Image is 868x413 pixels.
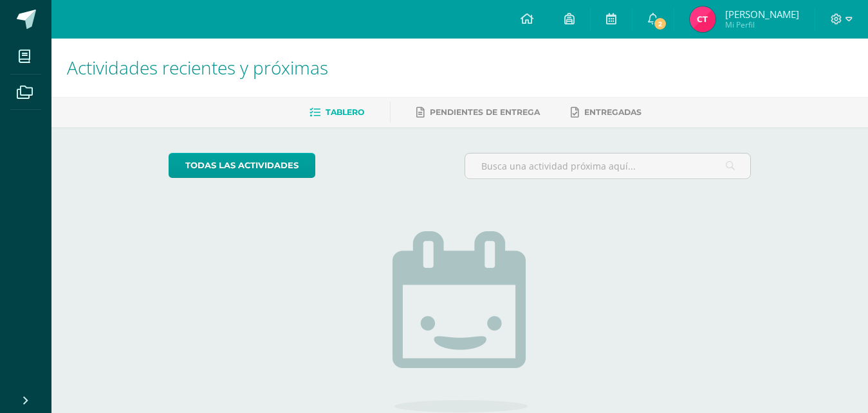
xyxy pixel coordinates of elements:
[465,154,750,179] input: Busca una actividad próxima aquí...
[430,107,540,117] span: Pendientes de entrega
[309,102,364,123] a: Tablero
[416,102,540,123] a: Pendientes de entrega
[690,6,716,32] img: faeaf271542da9ecad8cc412c0fbcad8.png
[326,107,364,117] span: Tablero
[169,153,315,178] a: todas las Actividades
[725,19,799,30] span: Mi Perfil
[725,8,799,21] span: [PERSON_NAME]
[584,107,642,117] span: Entregadas
[67,55,328,80] span: Actividades recientes y próximas
[571,102,642,123] a: Entregadas
[653,17,667,31] span: 2
[392,231,528,412] img: no_activities.png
